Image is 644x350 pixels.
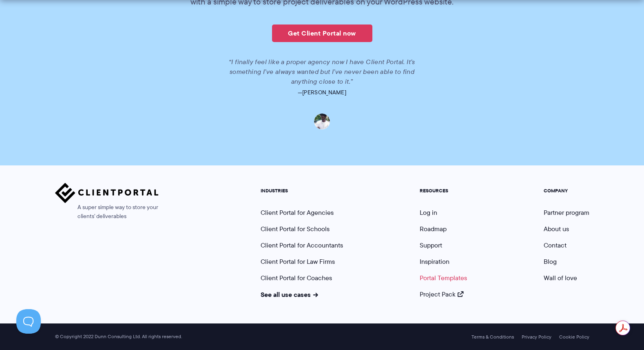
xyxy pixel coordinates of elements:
[218,57,426,87] p: “I finally feel like a proper agency now I have Client Portal. It’s something I’ve always wanted ...
[51,334,186,340] span: © Copyright 2022 Dunn Consulting Ltd. All rights reserved.
[420,224,447,234] a: Roadmap
[261,273,332,283] a: Client Portal for Coaches
[559,334,589,340] a: Cookie Policy
[544,273,577,283] a: Wall of love
[544,241,567,250] a: Contact
[93,87,551,98] p: —[PERSON_NAME]
[55,203,159,221] span: A super simple way to store your clients' deliverables
[261,257,335,266] a: Client Portal for Law Firms
[420,257,449,266] a: Inspiration
[471,334,514,340] a: Terms & Conditions
[261,224,330,234] a: Client Portal for Schools
[522,334,551,340] a: Privacy Policy
[420,208,437,217] a: Log in
[420,241,442,250] a: Support
[544,224,569,234] a: About us
[261,188,343,194] h5: INDUSTRIES
[544,257,557,266] a: Blog
[420,290,464,299] a: Project Pack
[420,188,467,194] h5: RESOURCES
[261,241,343,250] a: Client Portal for Accountants
[261,208,334,217] a: Client Portal for Agencies
[16,309,41,334] iframe: Toggle Customer Support
[261,290,319,299] a: See all use cases
[544,208,589,217] a: Partner program
[544,188,589,194] h5: COMPANY
[420,273,467,283] a: Portal Templates
[272,25,372,42] a: Get Client Portal now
